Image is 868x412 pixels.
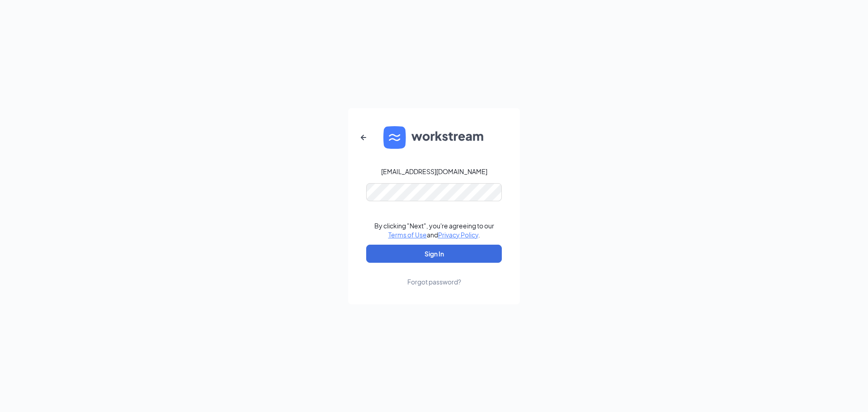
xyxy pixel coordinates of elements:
[388,231,427,239] a: Terms of Use
[358,132,369,143] svg: ArrowLeftNew
[366,245,502,263] button: Sign In
[407,263,461,286] a: Forgot password?
[438,231,478,239] a: Privacy Policy
[407,277,461,286] div: Forgot password?
[381,167,487,176] div: [EMAIL_ADDRESS][DOMAIN_NAME]
[353,127,374,148] button: ArrowLeftNew
[383,126,485,149] img: WS logo and Workstream text
[374,221,494,239] div: By clicking "Next", you're agreeing to our and .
